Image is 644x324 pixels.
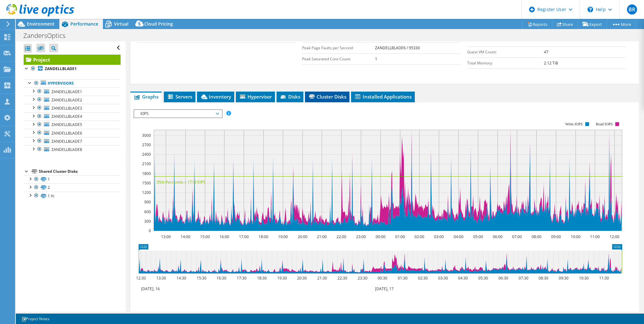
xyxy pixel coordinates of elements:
span: Cloud Pricing [144,21,173,27]
td: Total Memory: [467,57,544,69]
a: 2 [24,183,121,192]
a: ZANDELLBLADE4 [24,112,121,121]
span: Disks [280,93,300,100]
text: 01:30 [398,275,408,281]
text: 13:00 [161,234,171,239]
text: 2700 [142,142,151,147]
a: More [607,19,636,29]
text: 300 [144,219,151,224]
text: 23:00 [356,234,366,239]
a: ZANDELLBLADE6 [24,129,121,137]
a: Project [24,55,121,65]
text: 12:30 [136,275,146,281]
text: 05:30 [478,275,488,281]
text: 05:00 [473,234,483,239]
text: 10:30 [579,275,589,281]
span: Virtual [114,21,128,27]
text: 02:30 [418,275,428,281]
text: 14:30 [176,275,186,281]
text: 03:30 [438,275,448,281]
text: 22:00 [337,234,346,239]
text: 20:00 [298,234,307,239]
text: 3000 [142,133,151,138]
text: 19:30 [277,275,287,281]
b: 2.12 TiB [544,60,558,66]
text: 00:30 [378,275,387,281]
text: 21:30 [317,275,327,281]
a: 1 [24,175,121,183]
text: 600 [144,209,151,214]
text: 11:30 [599,275,609,281]
span: ZANDELLBLADE8 [51,147,82,152]
text: 1200 [142,190,151,195]
text: 15:00 [200,234,210,239]
text: Write IOPS [565,122,583,126]
a: ZANDELLBLADE3 [24,104,121,112]
a: Share [552,19,578,29]
span: ZANDELLBLADE6 [51,130,82,136]
svg: \n [587,7,593,12]
a: ZANDELLBLADE1 [24,87,121,96]
text: 21:00 [317,234,327,239]
text: 03:00 [434,234,444,239]
text: 22:30 [337,275,347,281]
text: 11:00 [590,234,600,239]
text: 16:00 [219,234,229,239]
text: 13:30 [156,275,166,281]
span: Installed Applications [354,93,412,100]
text: 06:00 [493,234,503,239]
div: Shared Cluster Disks [39,168,121,175]
text: 09:30 [559,275,569,281]
text: 14:00 [181,234,190,239]
text: 23:30 [358,275,367,281]
b: 1 [375,56,377,62]
span: ZANDELLBLADE2 [51,97,82,103]
a: ZANDELLBLADE7 [24,137,121,145]
text: 08:00 [532,234,541,239]
text: 04:00 [454,234,463,239]
text: 16:30 [217,275,226,281]
text: 18:30 [257,275,267,281]
a: ZANDELLBLADE8 [24,145,121,153]
span: Graphs [134,93,158,100]
h1: ZandersOptics [21,32,75,39]
a: Project Notes [17,315,54,323]
text: 01:00 [395,234,405,239]
span: Cluster Disks [308,93,346,100]
text: 900 [144,199,151,205]
span: Inventory [200,93,231,100]
span: IOPS [137,110,218,117]
span: ZANDELLBLADE4 [51,114,82,119]
text: 06:30 [498,275,508,281]
text: 04:30 [458,275,468,281]
text: 07:30 [519,275,528,281]
text: 19:00 [278,234,288,239]
a: ZANDELLBLADE1 [24,65,121,73]
text: 09:00 [551,234,561,239]
a: Export [578,19,607,29]
a: Hypervisors [24,79,121,87]
a: 1 H: [24,192,121,200]
span: ZANDELLBLADE3 [51,105,82,111]
text: 12:00 [610,234,619,239]
text: 18:00 [259,234,268,239]
span: ZANDELLBLADE5 [51,122,82,127]
b: ZANDELLBLADE1 [45,66,77,71]
span: Environment [27,21,55,27]
text: 2400 [142,152,151,157]
text: 20:30 [297,275,307,281]
span: BR [627,4,637,15]
span: Hypervisor [239,93,272,100]
span: ZANDELLBLADE1 [51,89,82,94]
td: Peak Page Faults per Second: [302,42,375,53]
text: 2100 [142,161,151,166]
span: ZANDELLBLADE7 [51,139,82,144]
text: 10:00 [571,234,581,239]
b: 47 [544,49,548,55]
text: 17:00 [239,234,249,239]
text: 08:30 [539,275,548,281]
td: Peak Saturated Core Count: [302,53,375,64]
text: Read IOPS [596,122,613,126]
text: 00:00 [376,234,385,239]
a: ZANDELLBLADE5 [24,121,121,129]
